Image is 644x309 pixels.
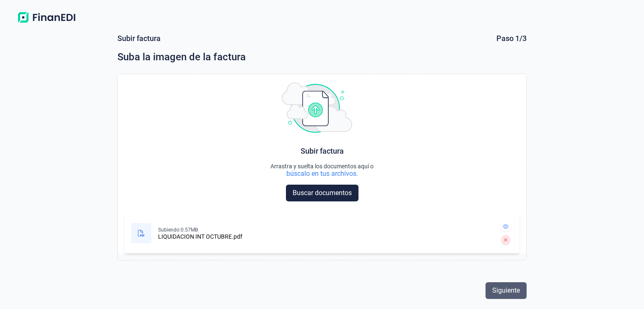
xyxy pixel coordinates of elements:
button: Buscar documentos [286,185,358,201]
div: Arrastra y suelta los documentos aquí o [270,163,374,170]
button: Siguiente [486,282,527,299]
span: Siguiente [492,286,520,296]
div: Subir factura [301,146,344,156]
div: búscalo en tus archivos. [270,170,374,178]
div: LIQUIDACION INT OCTUBRE.pdf [158,233,242,240]
div: Subiendo: 0.57MB [158,227,242,233]
img: upload img [282,82,352,133]
div: Paso 1/3 [496,33,527,44]
img: Logo de aplicación [13,10,80,25]
div: Suba la imagen de la factura [117,50,527,64]
div: Subir factura [117,33,161,44]
span: Buscar documentos [293,188,352,198]
div: búscalo en tus archivos. [286,170,358,178]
